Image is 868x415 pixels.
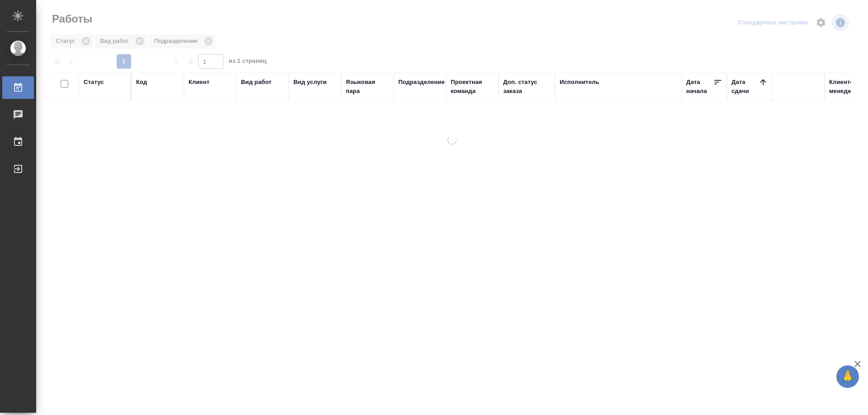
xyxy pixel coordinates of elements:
div: Код [136,78,147,87]
button: 🙏 [836,365,859,388]
span: 🙏 [840,367,855,386]
div: Доп. статус заказа [503,78,551,96]
div: Дата сдачи [731,78,759,96]
div: Проектная команда [451,78,494,96]
div: Вид услуги [293,78,327,87]
div: Подразделение [398,78,445,87]
div: Статус [84,78,104,87]
div: Вид работ [241,78,272,87]
div: Языковая пара [346,78,389,96]
div: Клиент [189,78,209,87]
div: Исполнитель [560,78,599,87]
div: Дата начала [686,78,713,96]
